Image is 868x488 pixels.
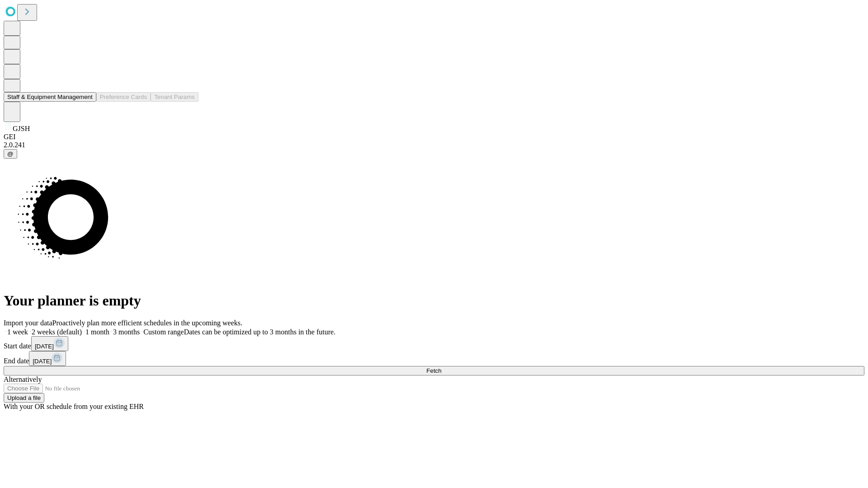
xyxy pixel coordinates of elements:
span: Fetch [426,367,441,374]
span: Import your data [4,319,52,327]
span: GJSH [13,125,30,132]
span: Alternatively [4,375,42,383]
span: 1 week [7,328,28,336]
button: [DATE] [29,351,66,366]
span: [DATE] [35,343,54,350]
span: Dates can be optimized up to 3 months in the future. [184,328,335,336]
span: 3 months [113,328,140,336]
button: Staff & Equipment Management [4,92,96,102]
button: Fetch [4,366,864,375]
div: End date [4,351,864,366]
button: @ [4,149,17,159]
span: Proactively plan more efficient schedules in the upcoming weeks. [52,319,242,327]
button: Tenant Params [151,92,198,102]
button: Preference Cards [96,92,151,102]
div: GEI [4,133,864,141]
span: With your OR schedule from your existing EHR [4,403,144,410]
button: [DATE] [31,336,68,351]
div: Start date [4,336,864,351]
span: Custom range [143,328,184,336]
div: 2.0.241 [4,141,864,149]
h1: Your planner is empty [4,292,864,309]
span: [DATE] [33,358,52,365]
span: 1 month [85,328,109,336]
button: Upload a file [4,393,44,403]
span: @ [7,150,14,157]
span: 2 weeks (default) [32,328,82,336]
